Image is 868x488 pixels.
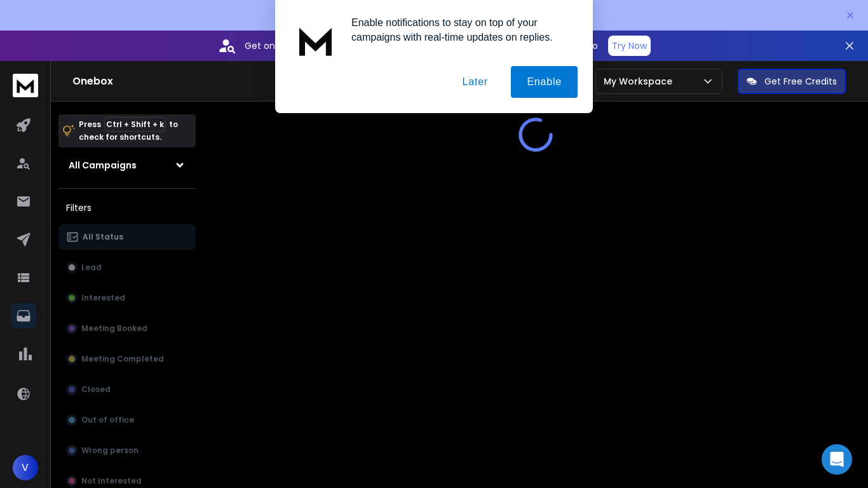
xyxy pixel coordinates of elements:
h3: Filters [58,199,196,217]
button: Enable [511,66,578,98]
div: Open Intercom Messenger [822,444,852,475]
button: V [13,455,38,480]
button: All Campaigns [58,152,196,178]
button: Later [446,66,503,98]
span: Ctrl + Shift + k [104,117,166,132]
h1: All Campaigns [69,159,137,172]
div: Enable notifications to stay on top of your campaigns with real-time updates on replies. [341,15,578,44]
p: Press to check for shortcuts. [79,118,178,144]
img: notification icon [290,15,341,66]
